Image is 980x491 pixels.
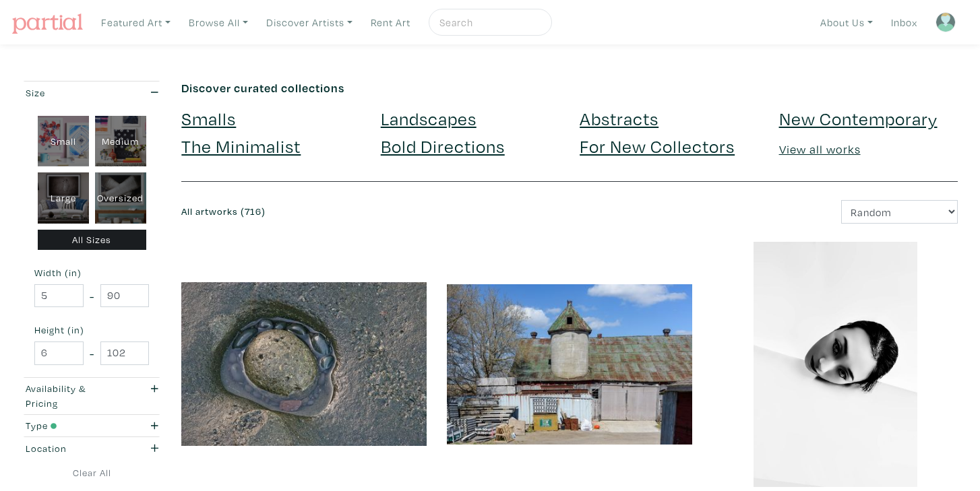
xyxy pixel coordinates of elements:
small: Height (in) [34,325,149,335]
button: Size [22,81,161,104]
a: About Us [814,9,879,36]
small: Width (in) [34,268,149,277]
a: Landscapes [381,106,477,130]
a: Smalls [181,106,236,130]
div: Large [38,172,89,224]
a: Bold Directions [381,134,505,158]
div: All Sizes [38,230,146,251]
button: Location [22,437,161,459]
a: New Contemporary [779,106,938,130]
img: avatar.png [936,12,956,32]
div: Type [26,418,120,433]
h6: Discover curated collections [181,81,958,96]
button: Type [22,415,161,437]
a: The Minimalist [181,134,301,158]
a: Inbox [885,9,923,36]
h6: All artworks (716) [181,206,559,218]
a: Browse All [183,9,254,36]
a: Abstracts [580,106,659,130]
span: - [90,344,94,362]
a: Rent Art [365,9,417,36]
a: For New Collectors [580,134,735,158]
a: Featured Art [95,9,177,36]
a: View all works [779,141,861,157]
div: Small [38,116,89,167]
span: - [90,287,94,305]
div: Availability & Pricing [26,381,120,410]
input: Search [438,14,539,31]
a: Discover Artists [260,9,359,36]
button: Availability & Pricing [22,378,161,414]
a: Clear All [22,465,161,480]
div: Medium [95,116,146,167]
div: Size [26,86,120,100]
div: Oversized [95,172,146,224]
div: Location [26,441,120,456]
